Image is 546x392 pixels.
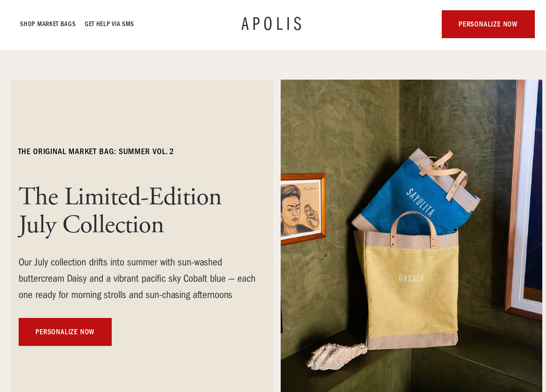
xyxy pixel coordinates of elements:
[19,254,261,303] div: Our July collection drifts into summer with sun-washed buttercream Daisy and a vibrant pacific sk...
[242,15,305,34] a: APOLIS
[19,146,174,157] h6: the original market bag: summer vol. 2
[85,19,135,30] a: GET HELP VIA SMS
[19,183,261,239] h1: The Limited-Edition July Collection
[20,19,76,30] a: Shop Market bags
[19,318,112,346] a: PERSONALIZE NOW
[442,10,535,38] a: PERSONALIZE NOW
